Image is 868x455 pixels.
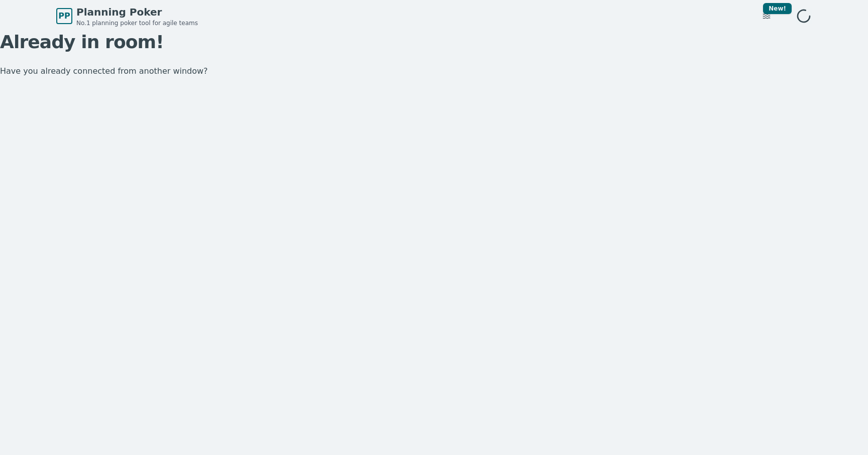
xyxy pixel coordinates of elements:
button: New! [757,7,776,25]
div: New! [763,3,792,14]
span: No.1 planning poker tool for agile teams [76,19,198,27]
span: Planning Poker [76,5,198,19]
span: PP [58,10,70,22]
a: PPPlanning PokerNo.1 planning poker tool for agile teams [56,5,198,27]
